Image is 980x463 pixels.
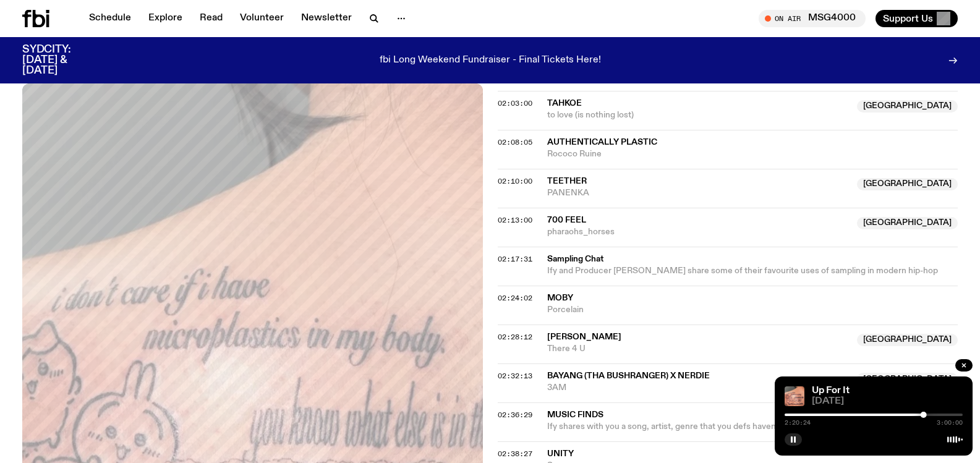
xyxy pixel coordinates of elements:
button: 02:13:00 [498,217,532,224]
span: Authentically Plastic [547,138,657,147]
span: 02:13:00 [498,215,532,225]
a: Volunteer [232,10,291,27]
span: 3AM [547,382,850,394]
span: [DATE] [812,397,963,406]
span: to love (is nothing lost) [547,109,850,121]
span: 02:36:29 [498,410,532,420]
button: Support Us [876,10,958,27]
span: There 4 U [547,343,850,355]
span: Tahkoe [547,99,582,108]
span: [GEOGRAPHIC_DATA] [857,217,958,229]
span: 02:10:00 [498,176,532,186]
span: 02:03:00 [498,98,532,108]
span: [PERSON_NAME] [547,333,621,341]
span: MUSIC FINDS [547,409,951,421]
span: Moby [547,294,573,302]
button: 02:17:31 [498,256,532,263]
button: 02:32:13 [498,373,532,380]
span: 02:38:27 [498,449,532,459]
span: 2:20:24 [785,420,811,426]
a: Explore [141,10,190,27]
button: 02:08:05 [498,139,532,146]
span: Unity [547,449,574,458]
span: PANENKA [547,187,850,199]
button: 02:38:27 [498,451,532,457]
span: [GEOGRAPHIC_DATA] [857,334,958,346]
a: Newsletter [294,10,359,27]
span: 02:32:13 [498,371,532,381]
a: Up For It [812,386,850,396]
span: [GEOGRAPHIC_DATA] [857,100,958,113]
span: Ify shares with you a song, artist, genre that you defs haven't heard before! [547,422,835,431]
span: [GEOGRAPHIC_DATA] [857,178,958,190]
p: fbi Long Weekend Fundraiser - Final Tickets Here! [380,55,601,66]
span: Rococo Ruine [547,148,958,160]
button: On AirMSG4000 [759,10,866,27]
span: 02:08:05 [498,137,532,147]
span: 02:17:31 [498,254,532,264]
span: Support Us [883,13,933,24]
span: 700 Feel [547,216,586,224]
span: 02:24:02 [498,293,532,303]
button: 02:28:12 [498,334,532,341]
span: 02:28:12 [498,332,532,342]
span: Sampling Chat [547,253,951,265]
span: BAYANG (tha Bushranger) x Nerdie [547,372,710,380]
span: Teether [547,177,587,185]
button: 02:10:00 [498,178,532,185]
a: Read [192,10,230,27]
button: 02:24:02 [498,295,532,302]
span: Porcelain [547,304,958,316]
span: [GEOGRAPHIC_DATA] [857,373,958,385]
a: Schedule [82,10,138,27]
button: 02:03:00 [498,100,532,107]
span: pharaohs_horses [547,226,850,238]
h3: SYDCITY: [DATE] & [DATE] [22,45,101,76]
span: Ify and Producer [PERSON_NAME] share some of their favourite uses of sampling in modern hip-hop [547,266,938,275]
span: 3:00:00 [937,420,963,426]
button: 02:36:29 [498,412,532,418]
